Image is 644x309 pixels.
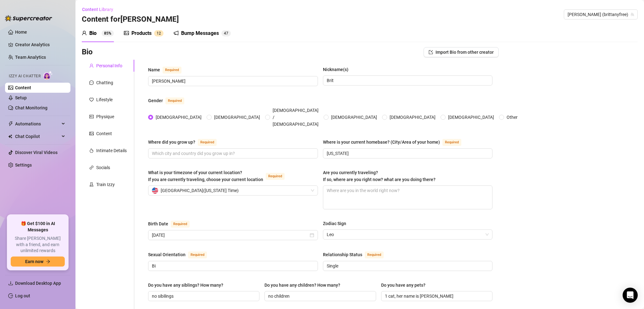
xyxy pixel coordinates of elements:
[11,235,65,254] span: Share [PERSON_NAME] with a friend, and earn unlimited rewards
[96,62,122,69] div: Personal Info
[15,105,47,110] a: Chat Monitoring
[96,164,110,171] div: Socials
[131,30,152,37] div: Products
[148,138,224,146] label: Where did you grow up?
[442,139,461,146] span: Required
[436,50,494,55] span: Import Bio from other creator
[89,114,94,119] span: idcard
[152,262,313,269] input: Sexual Orientation
[153,114,204,121] span: [DEMOGRAPHIC_DATA]
[181,30,219,37] div: Bump Messages
[9,73,41,79] span: Izzy AI Chatter
[429,50,433,54] span: import
[89,30,97,37] div: Bio
[148,97,163,104] div: Gender
[96,113,114,120] div: Physique
[82,7,113,12] span: Content Library
[89,165,94,170] span: link
[89,63,94,68] span: user
[161,186,239,195] span: [GEOGRAPHIC_DATA] ( [US_STATE] Time )
[266,173,285,180] span: Required
[82,47,93,57] h3: Bio
[15,131,60,141] span: Chat Copilot
[163,67,181,74] span: Required
[15,85,31,90] a: Content
[327,77,488,84] input: Nickname(s)
[152,187,158,194] img: us
[152,293,254,300] input: Do you have any siblings? How many?
[148,66,188,74] label: Name
[387,114,438,121] span: [DEMOGRAPHIC_DATA]
[96,181,115,188] div: Train Izzy
[148,139,195,146] div: Where did you grow up?
[152,78,313,85] input: Name
[148,220,197,228] label: Birth Date
[15,40,65,50] a: Creator Analytics
[323,220,351,227] label: Zodiac Sign
[385,293,487,300] input: Do you have any pets?
[323,138,468,146] label: Where is your current homebase? (City/Area of your home)
[96,147,127,154] div: Intimate Details
[152,232,308,239] input: Birth Date
[159,31,161,36] span: 2
[327,262,488,269] input: Relationship Status
[198,139,217,146] span: Required
[226,31,228,36] span: 7
[11,257,65,267] button: Earn nowarrow-right
[25,259,43,264] span: Earn now
[89,131,94,136] span: picture
[8,134,12,139] img: Chat Copilot
[15,95,27,100] a: Setup
[96,96,113,103] div: Lifestyle
[152,150,313,157] input: Where did you grow up?
[381,282,425,289] div: Do you have any pets?
[89,182,94,187] span: experiment
[15,55,46,60] a: Team Analytics
[148,220,168,227] div: Birth Date
[15,119,60,129] span: Automations
[446,114,497,121] span: [DEMOGRAPHIC_DATA]
[8,281,13,286] span: download
[96,130,112,137] div: Content
[15,150,58,155] a: Discover Viral Videos
[264,282,345,289] label: Do you have any children? How many?
[15,281,61,286] span: Download Desktop App
[329,114,380,121] span: [DEMOGRAPHIC_DATA]
[323,251,391,258] label: Relationship Status
[154,30,164,36] sup: 12
[327,230,489,239] span: Leo
[323,139,440,146] div: Where is your current homebase? (City/Area of your home)
[174,30,179,36] span: notification
[82,4,118,14] button: Content Library
[11,221,65,233] span: 🎁 Get $100 in AI Messages
[89,97,94,102] span: heart
[323,220,346,227] div: Zodiac Sign
[148,66,160,73] div: Name
[224,31,226,36] span: 4
[46,259,50,264] span: arrow-right
[148,251,186,258] div: Sexual Orientation
[424,47,499,57] button: Import Bio from other creator
[268,293,371,300] input: Do you have any children? How many?
[264,282,340,289] div: Do you have any children? How many?
[89,148,94,153] span: fire
[82,14,179,25] h3: Content for [PERSON_NAME]
[323,66,353,73] label: Nickname(s)
[365,251,384,258] span: Required
[623,288,638,303] div: Open Intercom Messenger
[148,170,263,182] span: What is your timezone of your current location? If you are currently traveling, choose your curre...
[188,251,207,258] span: Required
[323,170,436,182] span: Are you currently traveling? If so, where are you right now? what are you doing there?
[568,10,634,19] span: Brittany (brittanyfree)
[89,80,94,85] span: message
[102,30,114,36] sup: 85%
[221,30,231,36] sup: 47
[270,107,321,128] span: [DEMOGRAPHIC_DATA] / [DEMOGRAPHIC_DATA]
[82,30,87,36] span: user
[323,66,348,73] div: Nickname(s)
[148,282,228,289] label: Do you have any siblings? How many?
[15,293,30,298] a: Log out
[327,150,488,157] input: Where is your current homebase? (City/Area of your home)
[148,251,214,258] label: Sexual Orientation
[96,79,113,86] div: Chatting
